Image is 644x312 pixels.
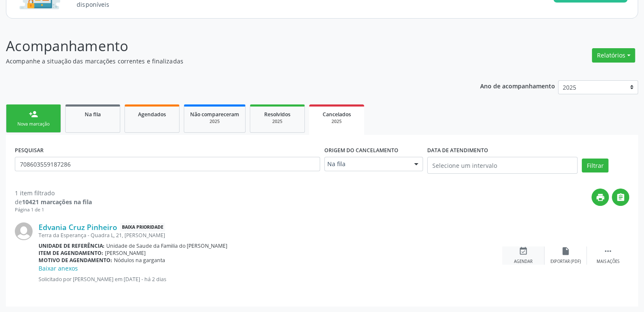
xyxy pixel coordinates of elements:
[190,118,239,125] div: 2025
[15,197,92,206] div: de
[256,118,299,125] div: 2025
[39,242,105,249] b: Unidade de referência:
[106,242,227,249] span: Unidade de Saude da Familia do [PERSON_NAME]
[603,246,613,256] i: 
[519,246,528,256] i: event_available
[85,111,101,118] span: Na fila
[15,157,320,171] input: Nome, CNS
[427,144,488,157] label: DATA DE ATENDIMENTO
[114,257,165,264] span: Nódulos na garganta
[596,193,605,202] i: print
[616,193,625,202] i: 
[190,111,239,118] span: Não compareceram
[39,257,112,264] b: Motivo de agendamento:
[592,48,635,63] button: Relatórios
[480,80,555,91] p: Ano de acompanhamento
[323,111,351,118] span: Cancelados
[327,160,406,168] span: Na fila
[6,57,448,66] p: Acompanhe a situação das marcações correntes e finalizadas
[591,189,609,206] button: print
[15,206,92,213] div: Página 1 de 1
[561,246,570,256] i: insert_drive_file
[612,189,629,206] button: 
[15,222,33,240] img: img
[120,223,165,232] span: Baixa Prioridade
[6,36,448,57] p: Acompanhamento
[29,109,38,119] div: person_add
[39,249,103,257] b: Item de agendamento:
[138,111,166,118] span: Agendados
[39,276,502,283] p: Solicitado por [PERSON_NAME] em [DATE] - há 2 dias
[582,159,608,173] button: Filtrar
[324,144,398,157] label: Origem do cancelamento
[597,259,619,265] div: Mais ações
[550,259,581,265] div: Exportar (PDF)
[12,121,55,127] div: Nova marcação
[22,198,92,206] strong: 10421 marcações na fila
[514,259,533,265] div: Agendar
[315,118,358,125] div: 2025
[39,232,502,239] div: Terra da Esperança - Quadra L, 21, [PERSON_NAME]
[105,249,146,257] span: [PERSON_NAME]
[39,264,78,272] a: Baixar anexos
[15,144,44,157] label: PESQUISAR
[15,189,92,197] div: 1 item filtrado
[39,222,117,232] a: Edvania Cruz Pinheiro
[264,111,290,118] span: Resolvidos
[427,157,578,174] input: Selecione um intervalo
